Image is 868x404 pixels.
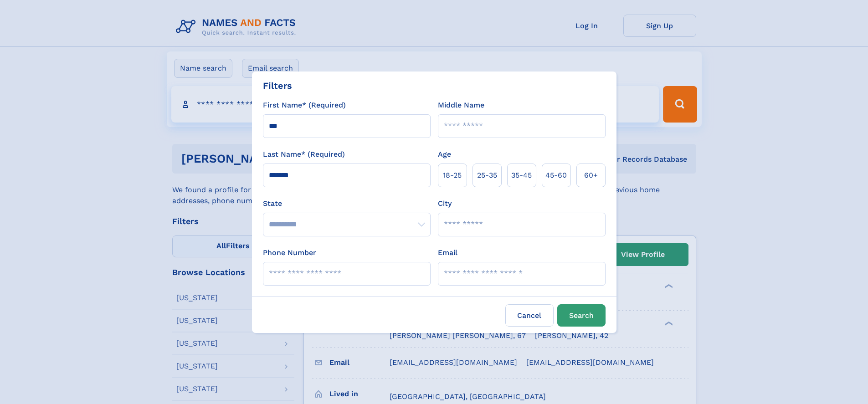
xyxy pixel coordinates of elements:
label: Last Name* (Required) [263,149,345,160]
label: First Name* (Required) [263,100,346,111]
label: Middle Name [438,100,484,111]
button: Search [557,304,606,327]
span: 60+ [584,170,598,181]
span: 35‑45 [511,170,532,181]
label: Cancel [505,304,554,327]
div: Filters [263,79,292,92]
span: 18‑25 [443,170,462,181]
label: Age [438,149,451,160]
label: State [263,198,431,209]
label: City [438,198,452,209]
span: 25‑35 [477,170,497,181]
span: 45‑60 [545,170,567,181]
label: Phone Number [263,247,316,258]
label: Email [438,247,457,258]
